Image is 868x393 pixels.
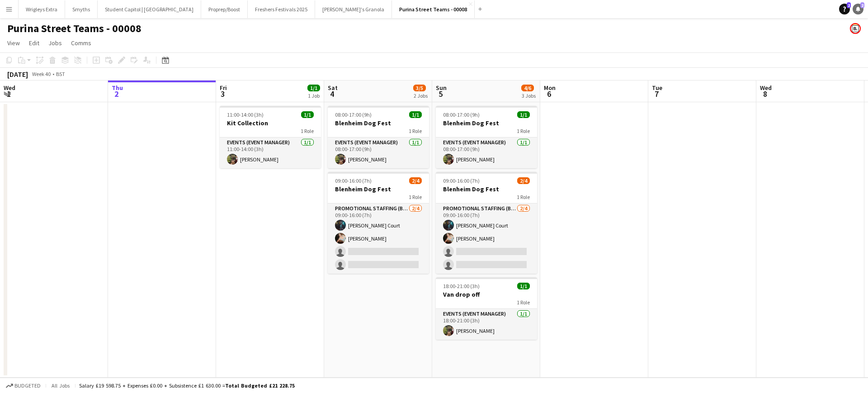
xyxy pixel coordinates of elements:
span: 1 Role [517,128,530,134]
span: 1 Role [409,128,422,134]
span: 5 [434,89,447,99]
app-job-card: 08:00-17:00 (9h)1/1Blenheim Dog Fest1 RoleEvents (Event Manager)1/108:00-17:00 (9h)[PERSON_NAME] [328,106,429,168]
span: 3/5 [413,85,426,91]
span: 1/1 [517,283,530,289]
button: Wrigleys Extra [19,0,65,18]
button: Student Capitol | [GEOGRAPHIC_DATA] [98,0,201,18]
span: Wed [4,84,15,92]
app-job-card: 18:00-21:00 (3h)1/1Van drop off1 RoleEvents (Event Manager)1/118:00-21:00 (3h)[PERSON_NAME] [436,277,537,340]
span: 4 [326,89,338,99]
span: 1 Role [517,194,530,200]
span: 3 [218,89,227,99]
button: Purina Street Teams - 00008 [392,0,475,18]
span: Week 40 [30,71,52,77]
span: 1 [2,89,15,99]
div: 1 Job [308,92,320,99]
span: 08:00-17:00 (9h) [443,111,480,118]
span: 08:00-17:00 (9h) [335,111,372,118]
button: Freshers Festivals 2025 [248,0,315,18]
span: 1 Role [517,299,530,306]
div: [DATE] [7,70,28,79]
a: View [4,37,24,49]
span: Thu [112,84,123,92]
span: 2 [847,2,851,8]
app-card-role: Promotional Staffing (Brand Ambassadors)2/409:00-16:00 (7h)[PERSON_NAME] Court[PERSON_NAME] [328,204,429,274]
span: Fri [220,84,227,92]
app-job-card: 08:00-17:00 (9h)1/1Blenheim Dog Fest1 RoleEvents (Event Manager)1/108:00-17:00 (9h)[PERSON_NAME] [436,106,537,168]
span: All jobs [50,382,71,389]
a: Jobs [45,37,66,49]
span: 6 [542,89,556,99]
app-card-role: Promotional Staffing (Brand Ambassadors)2/409:00-16:00 (7h)[PERSON_NAME] Court[PERSON_NAME] [436,204,537,274]
button: [PERSON_NAME]'s Granola [315,0,392,18]
app-job-card: 09:00-16:00 (7h)2/4Blenheim Dog Fest1 RolePromotional Staffing (Brand Ambassadors)2/409:00-16:00 ... [436,172,537,274]
span: Sun [436,84,447,92]
button: Smyths [65,0,98,18]
button: Proprep/Boost [201,0,248,18]
a: 2 [853,4,863,14]
div: Salary £19 598.75 + Expenses £0.00 + Subsistence £1 630.00 = [79,382,295,389]
span: 7 [651,89,662,99]
span: 8 [759,89,772,99]
app-job-card: 09:00-16:00 (7h)2/4Blenheim Dog Fest1 RolePromotional Staffing (Brand Ambassadors)2/409:00-16:00 ... [328,172,429,274]
span: View [7,39,20,47]
span: Wed [760,84,772,92]
div: 3 Jobs [522,92,536,99]
span: Edit [29,39,39,47]
app-card-role: Events (Event Manager)1/108:00-17:00 (9h)[PERSON_NAME] [436,137,537,168]
div: 2 Jobs [414,92,428,99]
h3: Blenheim Dog Fest [436,119,537,127]
h1: Purina Street Teams - 00008 [7,22,142,35]
app-card-role: Events (Event Manager)1/118:00-21:00 (3h)[PERSON_NAME] [436,309,537,340]
span: Mon [544,84,556,92]
span: 09:00-16:00 (7h) [335,177,372,184]
span: 2 [110,89,123,99]
span: Comms [71,39,91,47]
div: BST [56,71,65,77]
span: 1 Role [301,128,314,134]
span: 1/1 [409,111,422,118]
span: Tue [652,84,662,92]
span: Budgeted [14,383,41,389]
app-card-role: Events (Event Manager)1/111:00-14:00 (3h)[PERSON_NAME] [220,137,321,168]
span: 1/1 [301,111,314,118]
h3: Blenheim Dog Fest [328,119,429,127]
span: 18:00-21:00 (3h) [443,283,480,289]
a: Edit [25,37,43,49]
a: 2 [839,4,850,14]
span: 1/1 [517,111,530,118]
app-user-avatar: Bounce Activations Ltd [850,23,861,34]
a: Comms [67,37,95,49]
span: 2/4 [409,177,422,184]
h3: Blenheim Dog Fest [436,185,537,193]
span: 1/1 [307,85,320,91]
span: Sat [328,84,338,92]
span: Total Budgeted £21 228.75 [225,382,295,389]
h3: Van drop off [436,290,537,298]
span: Jobs [48,39,62,47]
button: Budgeted [5,381,42,391]
span: 09:00-16:00 (7h) [443,177,480,184]
span: 1 Role [409,194,422,200]
app-job-card: 11:00-14:00 (3h)1/1Kit Collection1 RoleEvents (Event Manager)1/111:00-14:00 (3h)[PERSON_NAME] [220,106,321,168]
span: 2 [860,2,864,8]
span: 4/6 [521,85,534,91]
h3: Blenheim Dog Fest [328,185,429,193]
h3: Kit Collection [220,119,321,127]
app-card-role: Events (Event Manager)1/108:00-17:00 (9h)[PERSON_NAME] [328,137,429,168]
span: 11:00-14:00 (3h) [227,111,264,118]
span: 2/4 [517,177,530,184]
